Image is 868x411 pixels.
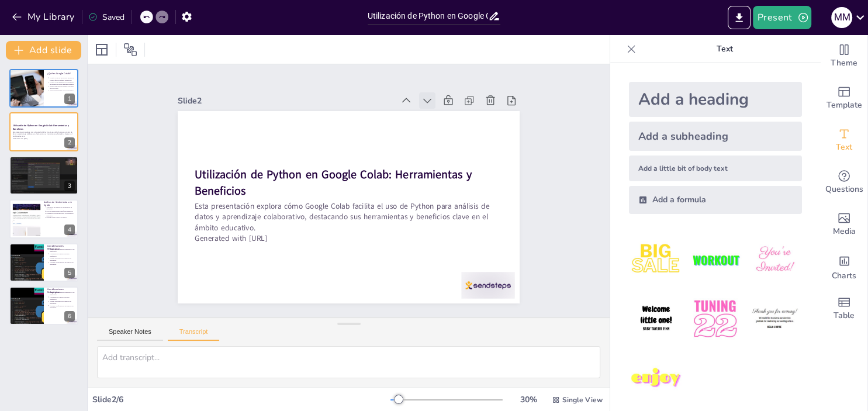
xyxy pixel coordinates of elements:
[821,288,867,330] div: Add a table
[64,137,75,148] div: 2
[832,270,856,282] span: Charts
[50,257,75,261] p: Validar resultados con expertos en educación.
[834,309,855,322] span: Table
[9,69,78,108] div: 1
[629,292,683,346] img: 4.jpeg
[831,7,852,28] div: M M
[641,35,809,63] p: Text
[15,160,75,163] p: Soporte nativo para Python 3 y bibliotecas preinstaladas.
[821,161,867,203] div: Get real-time input from your audience
[688,233,742,287] img: 2.jpeg
[629,82,802,117] div: Add a heading
[64,225,75,235] div: 4
[47,244,75,251] p: Consideraciones Pedagógicas
[196,136,474,208] strong: Utilización de Python en Google Colab: Herramientas y Beneficios
[748,292,802,346] img: 6.jpeg
[50,261,75,265] p: Asegurar la efectividad del análisis en educación.
[189,168,497,264] p: Esta presentación explora cómo Google Colab facilita el uso de Python para análisis de datos y ap...
[826,99,862,112] span: Template
[50,301,75,305] p: Validar resultados con expertos en educación.
[64,268,75,278] div: 5
[92,394,390,405] div: Slide 2 / 6
[629,233,683,287] img: 1.jpeg
[47,288,75,294] p: Consideraciones Pedagógicas
[9,199,78,238] div: 4
[187,200,490,274] p: Generated with [URL]
[9,112,78,151] div: 2
[15,164,75,167] p: Procesamiento en la nube que optimiza recursos locales.
[13,158,75,161] p: Integración de Colab y Python
[629,351,683,406] img: 7.jpeg
[9,156,78,195] div: 3
[64,311,75,322] div: 6
[629,122,802,151] div: Add a subheading
[50,305,75,309] p: Asegurar la efectividad del análisis en educación.
[13,124,69,130] strong: Utilización de Python en Google Colab: Herramientas y Beneficios
[9,286,78,325] div: 6
[168,328,220,341] button: Transcript
[728,6,751,29] button: Export to PowerPoint
[821,203,867,246] div: Add images, graphics, shapes or video
[562,395,603,405] span: Single View
[50,77,75,81] p: Google Colab es un entorno basado en la nube que no requiere instalación.
[47,72,75,75] p: ¿Qué es Google Colab?
[50,253,75,257] p: Considerar el contexto cultural y lingüístico.
[50,81,75,85] p: Google Colab permite la colaboración en tiempo real entre múltiples usuarios.
[831,6,852,29] button: M M
[50,85,75,89] p: Proporciona acceso gratuito a recursos de GPU/TPU.
[64,94,75,104] div: 1
[821,77,867,119] div: Add ready made slides
[821,246,867,288] div: Add charts and graphs
[46,210,75,213] p: Uso de TextBlob para clasificar respuestas.
[15,167,75,169] p: Visualización integrada para análisis de datos.
[64,181,75,191] div: 3
[688,292,742,346] img: 5.jpeg
[833,225,856,238] span: Media
[13,130,75,137] p: Esta presentación explora cómo Google Colab facilita el uso de Python para análisis de datos y ap...
[97,328,163,341] button: Speaker Notes
[748,233,802,287] img: 3.jpeg
[88,12,125,23] div: Saved
[13,137,75,139] p: Generated with [URL]
[825,183,863,196] span: Questions
[514,394,542,405] div: 30 %
[368,8,489,25] input: Insert title
[629,186,802,214] div: Add a formula
[50,292,75,296] p: Complementar análisis cuantitativo con cualitativo.
[836,141,852,154] span: Text
[46,212,75,216] p: Generación de insights sobre la experiencia educativa.
[50,90,75,92] p: Integración sencilla con Google Drive.
[46,206,75,210] p: Aplicación de análisis de sentimientos en encuestas.
[46,217,75,219] p: Identificación de áreas de mejora.
[44,201,75,207] p: Análisis de Sentimientos en Colab
[123,43,137,57] span: Position
[15,162,75,164] p: Posibilidad de instalar bibliotecas adicionales según sea necesario.
[199,61,413,117] div: Slide 2
[50,248,75,252] p: Complementar análisis cuantitativo con cualitativo.
[92,40,111,59] div: Layout
[50,296,75,300] p: Considerar el contexto cultural y lingüístico.
[629,156,802,181] div: Add a little bit of body text
[6,41,81,60] button: Add slide
[821,119,867,161] div: Add text boxes
[821,35,867,77] div: Change the overall theme
[9,243,78,282] div: 5
[753,6,811,29] button: Present
[9,8,79,26] button: My Library
[831,57,857,70] span: Theme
